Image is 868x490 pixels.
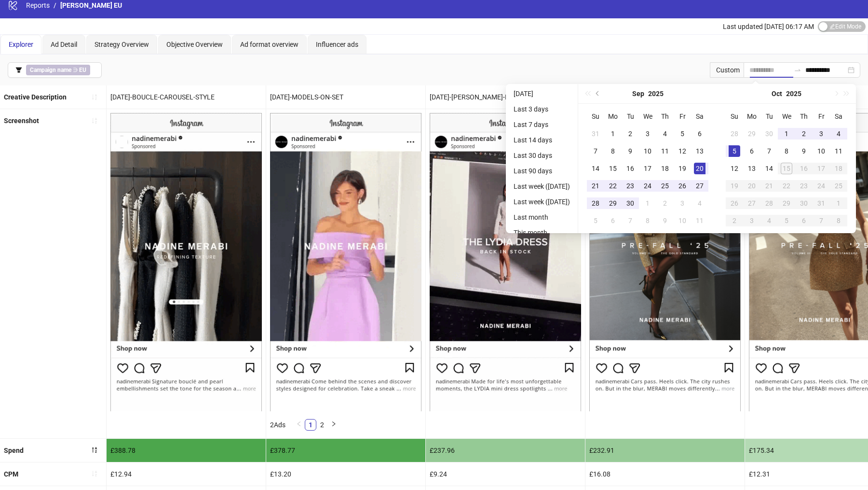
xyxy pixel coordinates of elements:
[813,142,830,160] td: 2025-10-10
[760,160,778,177] td: 2025-10-14
[79,67,86,73] b: EU
[746,197,758,209] div: 27
[656,195,674,212] td: 2025-10-02
[430,113,581,411] img: Screenshot 120231863981210648
[726,195,743,212] td: 2025-10-26
[60,1,122,9] span: [PERSON_NAME] EU
[607,128,619,140] div: 1
[656,125,674,142] td: 2025-09-04
[815,215,827,226] div: 7
[743,125,760,142] td: 2025-09-29
[604,177,622,195] td: 2025-09-22
[587,212,604,229] td: 2025-10-05
[607,180,619,192] div: 22
[589,113,741,411] img: Screenshot 120232141981590648
[270,113,421,411] img: Screenshot 120231742701260648
[743,195,760,212] td: 2025-10-27
[726,108,743,125] th: Su
[815,197,827,209] div: 31
[674,160,691,177] td: 2025-09-19
[691,177,708,195] td: 2025-09-27
[110,113,262,411] img: Screenshot 120231398925740648
[316,41,358,48] span: Influencer ads
[622,177,639,195] td: 2025-09-23
[778,195,795,212] td: 2025-10-29
[510,150,574,161] li: Last 30 days
[656,142,674,160] td: 2025-09-11
[266,462,425,486] div: £13.20
[107,462,266,486] div: £12.94
[813,108,830,125] th: Fr
[763,180,775,192] div: 21
[795,212,813,229] td: 2025-11-06
[510,181,574,192] li: Last week ([DATE])
[691,108,708,125] th: Sa
[674,142,691,160] td: 2025-09-12
[316,419,328,431] li: 2
[781,128,792,140] div: 1
[778,108,795,125] th: We
[604,195,622,212] td: 2025-09-29
[833,145,844,157] div: 11
[833,197,844,209] div: 1
[642,145,653,157] div: 10
[107,439,266,462] div: £388.78
[694,180,705,192] div: 27
[677,128,688,140] div: 5
[795,177,813,195] td: 2025-10-23
[632,84,644,103] button: Choose a month
[510,119,574,130] li: Last 7 days
[622,195,639,212] td: 2025-09-30
[760,142,778,160] td: 2025-10-07
[607,163,619,174] div: 15
[642,128,653,140] div: 3
[743,177,760,195] td: 2025-10-20
[585,462,745,486] div: £16.08
[107,85,266,109] div: [DATE]-BOUCLE-CAROUSEL-STYLE
[691,125,708,142] td: 2025-09-06
[604,125,622,142] td: 2025-09-01
[4,93,67,101] b: Creative Description
[587,108,604,125] th: Su
[624,180,636,192] div: 23
[833,163,844,174] div: 18
[328,419,339,431] li: Next Page
[15,67,22,73] span: filter
[677,197,688,209] div: 3
[743,108,760,125] th: Mo
[781,197,792,209] div: 29
[798,128,810,140] div: 2
[813,212,830,229] td: 2025-11-07
[833,215,844,226] div: 8
[763,128,775,140] div: 30
[622,160,639,177] td: 2025-09-16
[593,84,603,103] button: Previous month (PageUp)
[91,94,98,100] span: sort-ascending
[743,212,760,229] td: 2025-11-03
[794,66,801,74] span: swap-right
[798,197,810,209] div: 30
[795,195,813,212] td: 2025-10-30
[590,128,601,140] div: 31
[830,160,847,177] td: 2025-10-18
[833,180,844,192] div: 25
[813,125,830,142] td: 2025-10-03
[726,177,743,195] td: 2025-10-19
[659,197,671,209] div: 2
[510,227,574,238] li: This month
[26,65,90,75] span: ∋
[9,41,33,48] span: Explorer
[746,163,758,174] div: 13
[639,125,656,142] td: 2025-09-03
[746,180,758,192] div: 20
[813,177,830,195] td: 2025-10-24
[510,88,574,99] li: [DATE]
[510,196,574,208] li: Last week ([DATE])
[743,160,760,177] td: 2025-10-13
[51,41,77,48] span: Ad Detail
[587,177,604,195] td: 2025-09-21
[674,212,691,229] td: 2025-10-10
[590,145,601,157] div: 7
[674,108,691,125] th: Fr
[91,470,98,477] span: sort-ascending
